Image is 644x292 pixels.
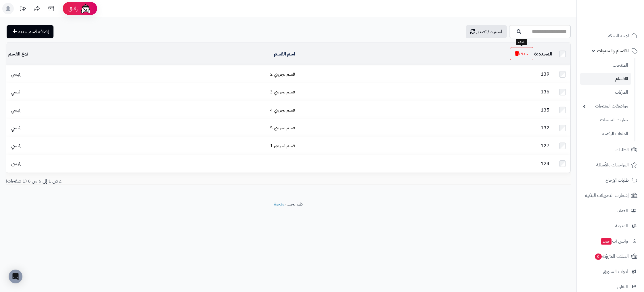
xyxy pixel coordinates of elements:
[580,86,631,99] a: الماركات
[538,107,552,114] span: 135
[605,15,639,27] img: logo-2.png
[585,191,629,199] span: إشعارات التحويلات البنكية
[274,201,284,208] a: متجرة
[580,158,641,172] a: المراجعات والأسئلة
[580,189,641,202] a: إشعارات التحويلات البنكية
[615,222,628,230] span: المدونة
[596,161,629,169] span: المراجعات والأسئلة
[600,237,628,245] span: وآتس آب
[580,114,631,126] a: خيارات المنتجات
[616,146,629,154] span: الطلبات
[516,39,527,45] div: حذف
[476,28,502,35] span: استيراد / تصدير
[538,71,552,78] span: 139
[580,73,631,85] a: الأقسام
[580,265,641,278] a: أدوات التسويق
[580,143,641,157] a: الطلبات
[580,249,641,263] a: السلات المتروكة0
[8,107,24,114] span: رئيسي
[1,178,288,185] div: عرض 1 إلى 6 من 6 (1 صفحات)
[8,160,24,167] span: رئيسي
[270,107,295,114] a: قسم تجريبي 4
[580,219,641,233] a: المدونة
[580,59,631,72] a: المنتجات
[68,5,78,12] span: رفيق
[6,43,138,65] td: نوع القسم
[8,142,24,149] span: رئيسي
[18,28,49,35] span: إضافة قسم جديد
[603,268,628,276] span: أدوات التسويق
[466,25,507,38] a: استيراد / تصدير
[270,142,295,149] a: قسم تجريبي 1
[597,47,629,55] span: الأقسام والمنتجات
[595,253,602,260] span: 0
[7,25,53,38] a: إضافة قسم جديد
[617,207,628,215] span: العملاء
[538,124,552,131] span: 132
[594,252,629,260] span: السلات المتروكة
[9,270,22,283] div: Open Intercom Messenger
[580,204,641,218] a: العملاء
[538,142,552,149] span: 127
[534,51,552,57] div: المحدد:
[580,100,631,112] a: مواصفات المنتجات
[8,89,24,95] span: رئيسي
[8,71,24,78] span: رئيسي
[270,124,295,131] a: قسم تجريبي 5
[580,234,641,248] a: وآتس آبجديد
[607,32,629,40] span: لوحة التحكم
[8,124,24,131] span: رئيسي
[580,173,641,187] a: طلبات الإرجاع
[617,283,628,291] span: التقارير
[605,176,629,184] span: طلبات الإرجاع
[80,3,91,14] img: ai-face.png
[270,89,295,95] a: قسم تجريبي 3
[580,128,631,140] a: الملفات الرقمية
[274,51,295,57] a: اسم القسم
[534,51,537,57] span: 6
[538,160,552,167] span: 124
[270,71,295,78] a: قسم تجريبي 2
[580,29,641,43] a: لوحة التحكم
[15,3,30,16] a: تحديثات المنصة
[510,47,533,60] button: حذف
[538,89,552,95] span: 136
[601,238,612,245] span: جديد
